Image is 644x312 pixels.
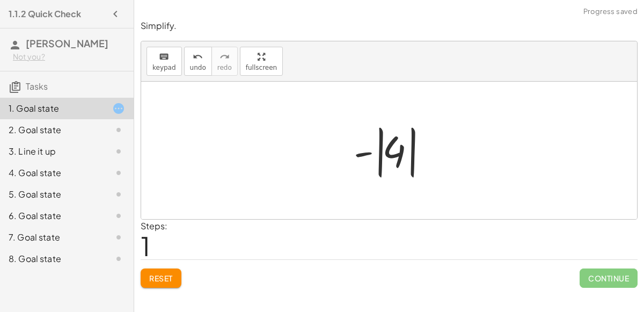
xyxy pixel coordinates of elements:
button: keyboardkeypad [147,47,182,76]
i: undo [193,50,203,63]
span: 1 [141,229,150,262]
button: undoundo [184,47,212,76]
label: Steps: [141,220,167,231]
h4: 1.1.2 Quick Check [9,8,81,20]
i: Task not started. [112,231,125,244]
i: Task not started. [112,145,125,158]
span: Reset [149,273,173,283]
div: 5. Goal state [9,188,95,201]
button: fullscreen [240,47,283,76]
div: 6. Goal state [9,209,95,222]
div: Not you? [13,52,125,62]
span: keypad [152,64,176,71]
div: 3. Line it up [9,145,95,158]
div: 4. Goal state [9,166,95,179]
i: Task not started. [112,124,125,136]
div: 1. Goal state [9,102,95,115]
div: 2. Goal state [9,124,95,136]
span: Progress saved [583,6,638,17]
p: Simplify. [141,20,638,32]
span: fullscreen [246,64,277,71]
button: redoredo [211,47,238,76]
span: undo [190,64,206,71]
i: Task not started. [112,166,125,179]
button: Reset [141,269,181,288]
i: Task not started. [112,188,125,201]
i: keyboard [159,50,169,63]
span: Tasks [26,81,48,92]
div: 8. Goal state [9,252,95,265]
div: 7. Goal state [9,231,95,244]
span: [PERSON_NAME] [26,37,108,49]
i: Task not started. [112,252,125,265]
span: redo [217,64,232,71]
i: redo [219,50,230,63]
i: Task not started. [112,209,125,222]
i: Task started. [112,102,125,115]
